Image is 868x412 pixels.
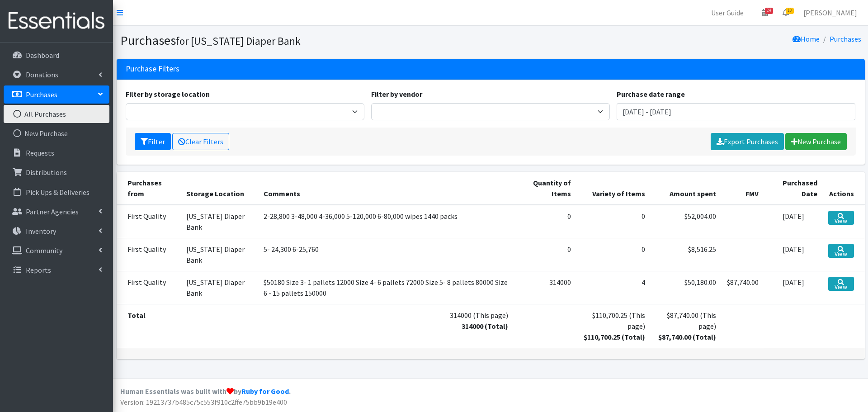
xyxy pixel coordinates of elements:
[828,211,854,225] a: View
[26,148,54,157] p: Requests
[651,205,722,238] td: $52,004.00
[651,238,722,271] td: $8,516.25
[126,89,210,99] label: Filter by storage location
[514,238,576,271] td: 0
[4,222,109,240] a: Inventory
[120,398,287,407] span: Version: 19213737b485c75c553f910c2ffe75bb9b19e400
[241,387,289,396] a: Ruby for Good
[576,205,651,238] td: 0
[765,8,773,14] span: 24
[617,89,685,99] label: Purchase date range
[651,304,722,348] td: $87,740.00 (This page)
[117,205,181,238] td: First Quality
[4,261,109,279] a: Reports
[764,205,823,238] td: [DATE]
[658,332,716,341] strong: $87,740.00 (Total)
[172,133,229,150] a: Clear Filters
[4,85,109,104] a: Purchases
[722,271,764,304] td: $87,740.00
[181,172,258,205] th: Storage Location
[26,265,51,275] p: Reports
[704,4,751,22] a: User Guide
[258,172,514,205] th: Comments
[462,322,508,331] strong: 314000 (Total)
[796,4,864,22] a: [PERSON_NAME]
[514,271,576,304] td: 314000
[258,271,514,304] td: $50180 Size 3- 1 pallets 12000 Size 4- 6 pallets 72000 Size 5- 8 pallets 80000 Size 6 - 15 pallet...
[4,105,109,123] a: All Purchases
[4,6,109,36] img: HumanEssentials
[514,205,576,238] td: 0
[4,46,109,64] a: Dashboard
[135,133,171,150] button: Filter
[576,238,651,271] td: 0
[786,8,794,14] span: 10
[4,124,109,142] a: New Purchase
[4,66,109,84] a: Donations
[793,34,820,43] a: Home
[755,4,775,22] a: 24
[576,304,651,348] td: $110,700.25 (This page)
[126,64,179,74] h3: Purchase Filters
[828,244,854,258] a: View
[514,172,576,205] th: Quantity of Items
[26,188,90,197] p: Pick Ups & Deliveries
[26,246,62,255] p: Community
[775,4,796,22] a: 10
[651,271,722,304] td: $50,180.00
[26,168,67,177] p: Distributions
[764,172,823,205] th: Purchased Date
[120,33,487,48] h1: Purchases
[764,238,823,271] td: [DATE]
[584,332,645,341] strong: $110,700.25 (Total)
[26,90,57,99] p: Purchases
[181,271,258,304] td: [US_STATE] Diaper Bank
[258,238,514,271] td: 5- 24,300 6-25,760
[26,70,58,79] p: Donations
[181,238,258,271] td: [US_STATE] Diaper Bank
[117,172,181,205] th: Purchases from
[4,144,109,162] a: Requests
[722,172,764,205] th: FMV
[120,387,291,396] strong: Human Essentials was built with by .
[117,271,181,304] td: First Quality
[4,203,109,221] a: Partner Agencies
[258,304,514,348] td: 314000 (This page)
[576,172,651,205] th: Variety of Items
[127,311,146,320] strong: Total
[4,183,109,201] a: Pick Ups & Deliveries
[617,103,855,120] input: January 1, 2011 - December 31, 2011
[576,271,651,304] td: 4
[4,242,109,260] a: Community
[711,133,784,150] a: Export Purchases
[181,205,258,238] td: [US_STATE] Diaper Bank
[764,271,823,304] td: [DATE]
[785,133,847,150] a: New Purchase
[651,172,722,205] th: Amount spent
[828,277,854,291] a: View
[176,34,301,47] small: for [US_STATE] Diaper Bank
[26,227,56,236] p: Inventory
[258,205,514,238] td: 2-28,800 3-48,000 4-36,000 5-120,000 6-80,000 wipes 1440 packs
[371,89,422,99] label: Filter by vendor
[26,51,59,60] p: Dashboard
[4,163,109,181] a: Distributions
[26,207,79,216] p: Partner Agencies
[117,238,181,271] td: First Quality
[823,172,864,205] th: Actions
[830,34,861,43] a: Purchases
